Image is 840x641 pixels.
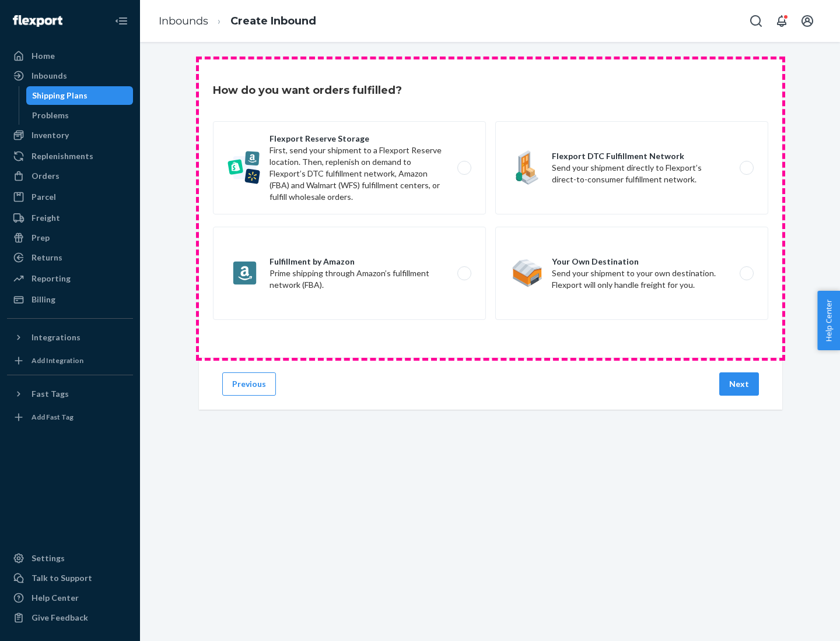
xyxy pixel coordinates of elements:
[213,83,402,98] h3: How do you want orders fulfilled?
[7,47,133,65] a: Home
[32,612,88,624] div: Give Feedback
[32,572,92,584] div: Talk to Support
[32,70,67,82] div: Inbounds
[7,290,133,309] a: Billing
[32,252,62,263] div: Returns
[32,355,83,365] div: Add Integration
[32,50,55,62] div: Home
[32,412,73,422] div: Add Fast Tag
[817,291,840,350] button: Help Center
[13,15,62,27] img: Flexport logo
[7,209,133,227] a: Freight
[7,126,133,145] a: Inventory
[26,106,134,125] a: Problems
[7,549,133,568] a: Settings
[744,9,768,33] button: Open Search Box
[230,15,316,27] a: Create Inbound
[32,90,87,101] div: Shipping Plans
[7,328,133,347] button: Integrations
[110,9,133,33] button: Close Navigation
[7,167,133,185] a: Orders
[7,385,133,403] button: Fast Tags
[770,9,793,33] button: Open notifications
[7,589,133,607] a: Help Center
[7,188,133,206] a: Parcel
[222,372,276,396] button: Previous
[7,228,133,247] a: Prep
[32,294,55,305] div: Billing
[7,408,133,427] a: Add Fast Tag
[32,129,69,141] div: Inventory
[32,388,69,400] div: Fast Tags
[32,191,56,203] div: Parcel
[149,4,325,38] ol: breadcrumbs
[32,170,60,182] div: Orders
[32,232,50,244] div: Prep
[32,592,79,604] div: Help Center
[32,552,65,564] div: Settings
[32,273,71,284] div: Reporting
[7,269,133,288] a: Reporting
[32,212,60,224] div: Freight
[32,150,93,162] div: Replenishments
[7,147,133,165] a: Replenishments
[7,66,133,85] a: Inbounds
[796,9,819,33] button: Open account menu
[719,372,759,396] button: Next
[7,351,133,370] a: Add Integration
[7,569,133,587] a: Talk to Support
[7,608,133,627] button: Give Feedback
[32,332,80,343] div: Integrations
[7,248,133,267] a: Returns
[32,110,69,121] div: Problems
[159,15,208,27] a: Inbounds
[26,86,134,105] a: Shipping Plans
